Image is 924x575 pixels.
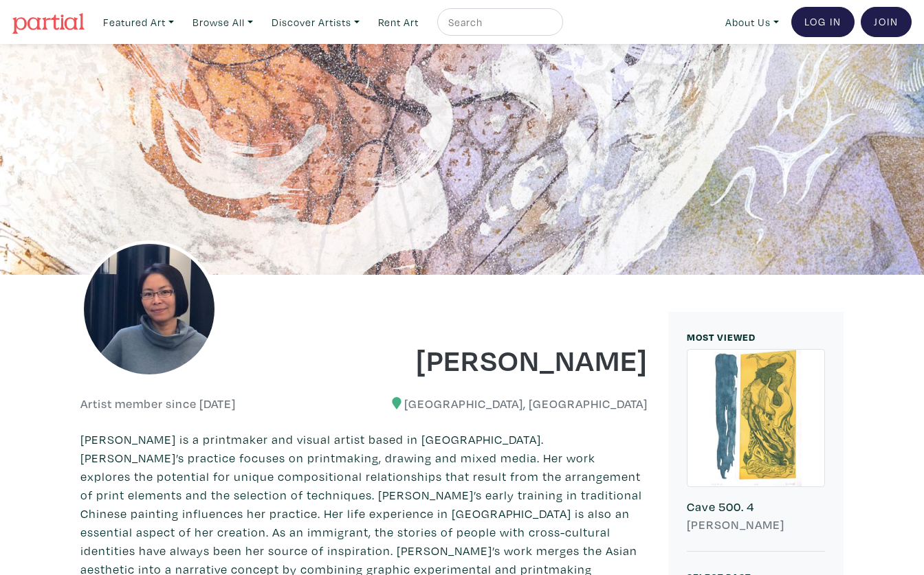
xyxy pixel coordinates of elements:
[80,240,218,378] img: phpThumb.php
[687,349,825,552] a: Cave 500. 4 [PERSON_NAME]
[687,499,825,515] h6: Cave 500. 4
[80,396,236,411] h6: Artist member since [DATE]
[447,14,550,31] input: Search
[687,517,825,532] h6: [PERSON_NAME]
[719,8,785,36] a: About Us
[861,7,912,37] a: Join
[372,8,425,36] a: Rent Art
[375,341,648,378] h1: [PERSON_NAME]
[791,7,855,37] a: Log In
[687,330,756,343] small: MOST VIEWED
[375,396,648,411] h6: [GEOGRAPHIC_DATA], [GEOGRAPHIC_DATA]
[265,8,366,36] a: Discover Artists
[186,8,259,36] a: Browse All
[97,8,180,36] a: Featured Art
